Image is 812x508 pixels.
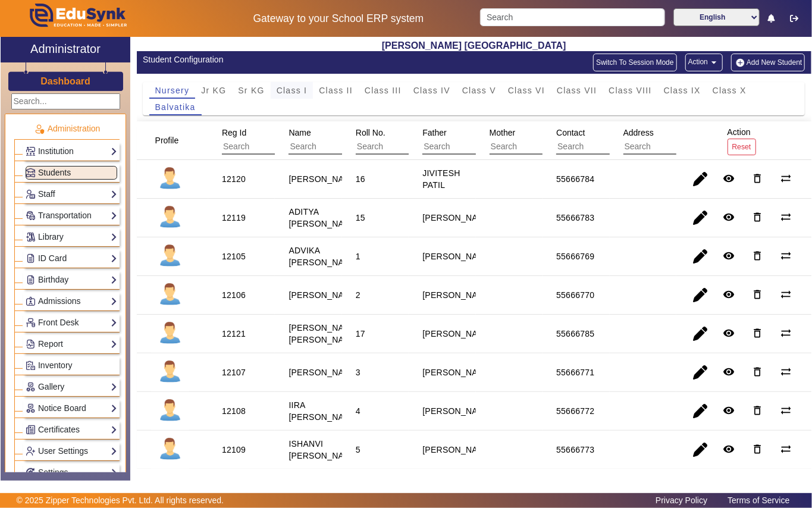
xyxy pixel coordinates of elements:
div: Roll No. [352,122,477,159]
span: Class I [277,86,308,95]
img: profile.png [155,280,185,310]
div: 55666771 [556,366,594,378]
mat-icon: delete_outline [751,173,763,184]
img: Students.png [26,168,35,177]
div: [PERSON_NAME] [422,328,493,340]
span: Reg Id [222,128,246,137]
img: profile.png [155,358,185,387]
span: Class X [713,86,747,95]
div: 12107 [222,366,246,378]
div: 3 [356,366,360,378]
div: 12120 [222,173,246,185]
span: Sr KG [238,86,264,95]
div: 1 [356,250,360,262]
img: profile.png [155,319,185,349]
span: Inventory [38,360,73,370]
mat-icon: delete_outline [751,250,763,262]
mat-icon: remove_red_eye [723,250,735,262]
img: profile.png [155,242,185,271]
div: [PERSON_NAME] [422,366,493,378]
img: profile.png [155,435,185,465]
mat-icon: sync_alt [780,250,792,262]
mat-icon: delete_outline [751,327,763,339]
input: Search [222,139,328,155]
staff-with-status: ADVIKA [PERSON_NAME] [289,246,359,267]
img: profile.png [155,396,185,426]
img: Administration.png [34,124,45,134]
mat-icon: sync_alt [780,404,792,416]
span: Name [289,128,311,137]
h2: Administrator [30,42,101,56]
mat-icon: delete_outline [751,404,763,416]
staff-with-status: [PERSON_NAME] [PERSON_NAME] [289,323,359,344]
mat-icon: sync_alt [780,366,792,378]
input: Search [289,139,395,155]
div: 55666783 [556,212,594,224]
div: Profile [151,130,194,151]
input: Search [490,139,596,155]
mat-icon: sync_alt [780,289,792,300]
input: Search [623,139,730,155]
span: Class V [462,86,496,95]
span: Jr KG [201,86,226,95]
div: JIVITESH PATIL [422,167,462,191]
span: Class IX [664,86,701,95]
span: Class VI [508,86,545,95]
div: Address [619,122,745,159]
a: Privacy Policy [650,493,713,508]
mat-icon: arrow_drop_down [708,57,720,68]
div: 55666769 [556,250,594,262]
span: Class II [319,86,353,95]
div: 4 [356,405,360,417]
mat-icon: delete_outline [751,211,763,223]
span: Class IV [413,86,450,95]
div: [PERSON_NAME] [422,250,493,262]
div: 12109 [222,444,246,456]
input: Search [422,139,529,155]
mat-icon: remove_red_eye [723,366,735,378]
div: 5 [356,444,360,456]
mat-icon: delete_outline [751,289,763,300]
span: Profile [155,136,179,145]
div: 55666785 [556,328,594,340]
span: Class VIII [609,86,651,95]
div: 55666772 [556,405,594,417]
mat-icon: delete_outline [751,443,763,455]
div: Reg Id [218,122,343,159]
span: Nursery [155,86,190,95]
a: Administrator [1,37,130,62]
staff-with-status: ISHANVI [PERSON_NAME] [289,439,359,460]
div: Name [284,122,410,159]
div: 17 [356,328,365,340]
div: 55666773 [556,444,594,456]
div: Father [418,122,544,159]
input: Search... [11,93,120,109]
a: Terms of Service [722,493,795,508]
img: Inventory.png [26,361,35,370]
mat-icon: sync_alt [780,173,792,184]
div: 55666770 [556,289,594,301]
span: Balvatika [155,103,196,111]
div: Contact [552,122,678,159]
staff-with-status: [PERSON_NAME] [289,174,359,184]
button: Add New Student [731,54,805,71]
span: Class VII [557,86,597,95]
a: Students [26,166,117,180]
input: Search [556,139,663,155]
span: Students [38,168,71,177]
span: Class III [365,86,402,95]
staff-with-status: [PERSON_NAME] [289,368,359,377]
img: profile.png [155,164,185,194]
mat-icon: sync_alt [780,443,792,455]
button: Switch To Session Mode [593,54,677,71]
p: © 2025 Zipper Technologies Pvt. Ltd. All rights reserved. [17,494,224,507]
div: [PERSON_NAME] [422,212,493,224]
staff-with-status: [PERSON_NAME] [289,290,359,300]
div: Mother [485,122,611,159]
span: Father [422,128,446,137]
button: Action [685,54,723,71]
mat-icon: remove_red_eye [723,443,735,455]
staff-with-status: IIRA [PERSON_NAME] [289,400,359,422]
mat-icon: remove_red_eye [723,289,735,300]
mat-icon: remove_red_eye [723,327,735,339]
